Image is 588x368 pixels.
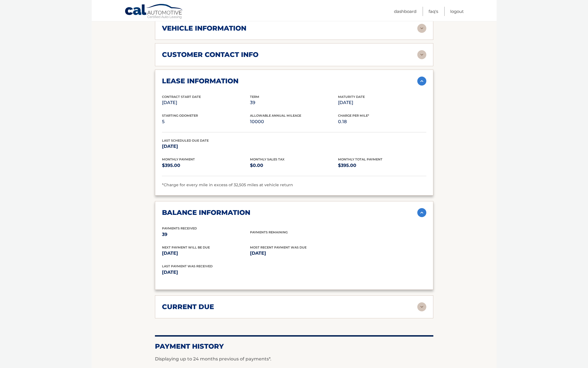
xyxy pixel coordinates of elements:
span: Contract Start Date [162,95,201,99]
p: [DATE] [250,249,338,257]
p: $395.00 [338,162,426,169]
p: [DATE] [162,99,250,107]
span: Payments Received [162,226,197,230]
img: accordion-rest.svg [417,50,426,59]
a: Logout [450,7,464,16]
h2: balance information [162,208,250,217]
span: Monthly Total Payment [338,157,382,161]
span: Last Payment was received [162,264,213,268]
img: accordion-rest.svg [417,24,426,33]
h2: Payment History [155,342,433,351]
span: Last Scheduled Due Date [162,139,209,142]
span: Starting Odometer [162,114,198,118]
span: Next Payment will be due [162,245,210,249]
h2: customer contact info [162,50,258,59]
a: Cal Automotive [125,4,184,20]
p: [DATE] [162,249,250,257]
p: 39 [250,99,338,107]
p: 0.18 [338,118,426,126]
p: [DATE] [162,142,250,150]
p: Displaying up to 24 months previous of payments*. [155,356,433,362]
span: Maturity Date [338,95,365,99]
p: 5 [162,118,250,126]
span: Charge Per Mile* [338,114,369,118]
p: 39 [162,231,250,238]
h2: lease information [162,77,238,85]
span: Monthly Sales Tax [250,157,285,161]
p: $395.00 [162,162,250,169]
img: accordion-active.svg [417,208,426,217]
span: Most Recent Payment Was Due [250,245,307,249]
p: 10000 [250,118,338,126]
span: *Charge for every mile in excess of 32,505 miles at vehicle return [162,182,293,187]
p: [DATE] [338,99,426,107]
a: Dashboard [394,7,416,16]
p: $0.00 [250,162,338,169]
span: Payments Remaining [250,230,288,234]
span: Monthly Payment [162,157,195,161]
span: Allowable Annual Mileage [250,114,301,118]
img: accordion-rest.svg [417,302,426,311]
img: accordion-active.svg [417,77,426,86]
h2: current due [162,303,214,311]
span: Term [250,95,259,99]
p: [DATE] [162,268,294,276]
h2: vehicle information [162,24,246,33]
a: FAQ's [429,7,438,16]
